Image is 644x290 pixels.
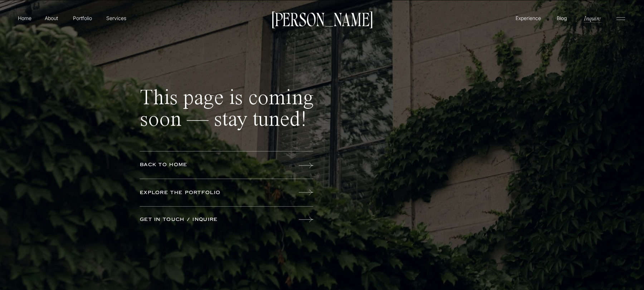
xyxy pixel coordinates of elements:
a: Portfolio [70,14,95,22]
a: Services [106,14,127,22]
a: [PERSON_NAME] [268,11,376,26]
a: About [43,14,59,21]
a: back to home [140,161,252,169]
a: Experience [514,14,542,22]
p: This page is coming soon — stay tuned! [140,88,317,142]
a: Explore the portfolio [140,189,252,197]
a: get in touch / inquire [140,216,252,224]
a: Inquire [583,14,601,22]
a: Home [16,14,33,22]
a: Blog [555,14,569,21]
